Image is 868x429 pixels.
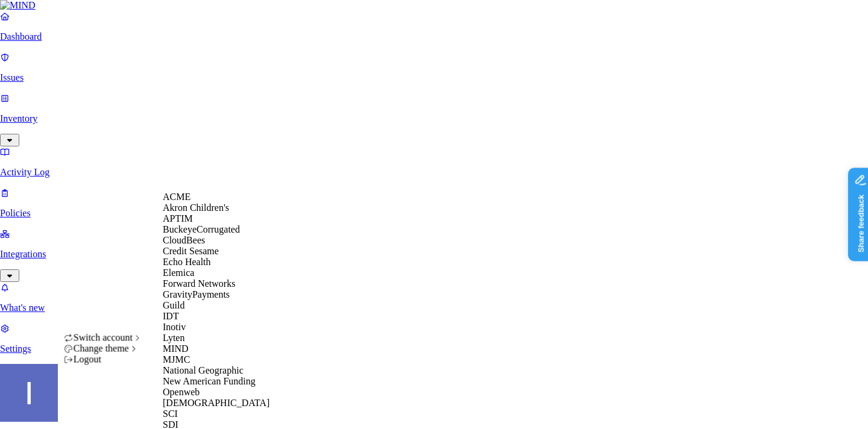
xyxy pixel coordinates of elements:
[163,278,235,289] span: Forward Networks
[163,224,240,234] span: BuckeyeCorrugated
[74,343,129,354] span: Change theme
[163,311,179,321] span: IDT
[163,246,219,256] span: Credit Sesame
[163,257,211,267] span: Echo Health
[163,213,193,224] span: APTIM
[163,387,200,397] span: Openweb
[163,192,190,202] span: ACME
[163,343,189,354] span: MIND
[163,202,229,213] span: Akron Children's
[163,409,178,419] span: SCI
[163,333,184,343] span: Lyten
[163,289,230,299] span: GravityPayments
[163,235,205,245] span: CloudBees
[74,333,133,343] span: Switch account
[163,354,190,365] span: MJMC
[163,365,244,375] span: National Geographic
[163,376,256,386] span: New American Funding
[163,322,186,332] span: Inotiv
[163,398,269,408] span: [DEMOGRAPHIC_DATA]
[64,354,143,365] div: Logout
[163,268,194,278] span: Elemica
[163,300,184,310] span: Guild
